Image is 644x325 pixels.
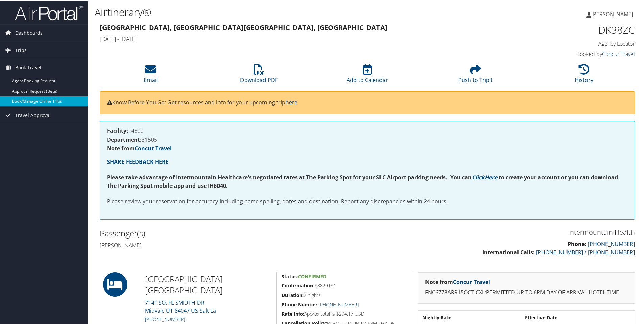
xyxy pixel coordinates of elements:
[588,240,635,247] a: [PHONE_NUMBER]
[145,273,271,295] h2: [GEOGRAPHIC_DATA] [GEOGRAPHIC_DATA]
[15,24,43,41] span: Dashboards
[107,173,472,180] strong: Please take advantage of Intermountain Healthcare's negotiated rates at The Parking Spot for your...
[107,126,128,134] strong: Facility:
[107,136,628,142] h4: 31505
[372,227,635,236] h3: Intermountain Health
[145,298,216,314] a: 7141 SO. FL SMIDTH DR.Midvale UT 84047 US Salt La
[347,67,388,83] a: Add to Calendar
[100,34,499,42] h4: [DATE] - [DATE]
[482,248,535,255] strong: International Calls:
[298,273,326,279] span: Confirmed
[509,50,635,57] h4: Booked by
[319,301,359,307] a: [PHONE_NUMBER]
[425,278,490,285] strong: Note from
[107,127,628,133] h4: 14600
[602,50,635,57] a: Concur Travel
[472,173,485,180] a: Click
[586,3,640,24] a: [PERSON_NAME]
[282,291,408,298] h5: 2 nights
[453,278,490,285] a: Concur Travel
[95,4,458,19] h1: Airtinerary®
[144,67,158,83] a: Email
[591,10,633,17] span: [PERSON_NAME]
[240,67,278,83] a: Download PDF
[425,287,628,296] p: FNC6778ARR15OCT CXL:PERMITTED UP TO 6PM DAY OF ARRIVAL HOTEL TIME
[15,106,51,123] span: Travel Approval
[145,315,185,322] a: [PHONE_NUMBER]
[282,310,408,317] h5: Approx total is $294.17 USD
[15,4,83,20] img: airportal-logo.png
[107,144,172,151] strong: Note from
[419,311,521,323] th: Nightly Rate
[100,241,362,248] h4: [PERSON_NAME]
[282,273,298,279] strong: Status:
[282,282,315,288] strong: Confirmation:
[107,157,169,165] a: SHARE FEEDBACK HERE
[15,58,41,75] span: Book Travel
[522,311,634,323] th: Effective Date
[107,98,628,106] p: Know Before You Go: Get resources and info for your upcoming trip
[568,240,586,247] strong: Phone:
[575,67,593,83] a: History
[282,282,408,289] h5: 88829181
[536,248,635,255] a: [PHONE_NUMBER] / [PHONE_NUMBER]
[15,41,27,58] span: Trips
[282,291,304,298] strong: Duration:
[509,39,635,47] h4: Agency Locator
[135,144,172,151] a: Concur Travel
[458,67,493,83] a: Push to Tripit
[282,301,319,307] strong: Phone Number:
[509,22,635,36] h1: DK38ZC
[285,98,297,105] a: here
[100,22,387,31] strong: [GEOGRAPHIC_DATA], [GEOGRAPHIC_DATA] [GEOGRAPHIC_DATA], [GEOGRAPHIC_DATA]
[282,310,304,316] strong: Rate Info:
[107,197,628,205] p: Please review your reservation for accuracy including name spelling, dates and destination. Repor...
[107,135,142,143] strong: Department:
[100,227,362,239] h2: Passenger(s)
[485,173,497,180] a: Here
